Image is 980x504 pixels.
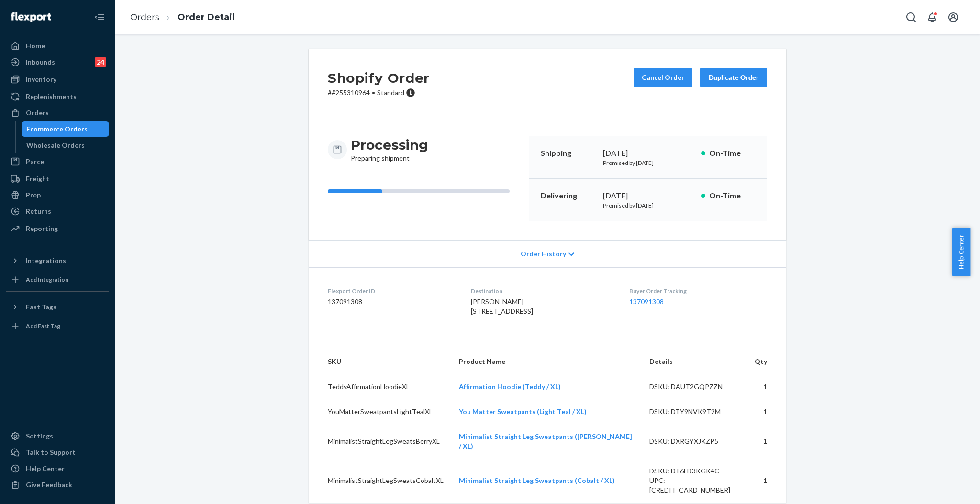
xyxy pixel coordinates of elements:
[747,374,786,400] td: 1
[709,190,756,201] p: On-Time
[11,12,51,22] img: Flexport logo
[6,477,109,493] button: Give Feedback
[26,224,58,233] div: Reporting
[629,297,664,306] a: 137091308
[6,55,109,70] a: Inbounds24
[6,38,109,54] a: Home
[6,221,109,236] a: Reporting
[521,249,566,259] span: Order History
[603,201,693,209] p: Promised by [DATE]
[919,475,970,499] iframe: Opens a widget where you can chat to one of our agents
[26,157,46,166] div: Parcel
[6,445,109,460] button: Talk to Support
[26,174,49,184] div: Freight
[26,302,56,312] div: Fast Tags
[944,8,963,27] button: Open account menu
[309,424,451,459] td: MinimalistStraightLegSweatsBerryXL
[459,432,632,450] a: Minimalist Straight Leg Sweatpants ([PERSON_NAME] / XL)
[26,207,51,216] div: Returns
[130,12,159,22] a: Orders
[923,8,942,27] button: Open notifications
[700,68,767,87] button: Duplicate Order
[649,407,739,416] div: DSKU: DTY9NVK9T2M
[377,88,404,97] span: Standard
[351,136,428,163] div: Preparing shipment
[603,159,693,167] p: Promised by [DATE]
[6,204,109,219] a: Returns
[6,89,109,104] a: Replenishments
[309,349,451,374] th: SKU
[471,297,533,315] span: [PERSON_NAME] [STREET_ADDRESS]
[649,466,739,476] div: DSKU: DT6FD3KGK4C
[26,141,85,150] div: Wholesale Orders
[26,190,41,200] div: Prep
[22,121,110,137] a: Ecommerce Orders
[471,287,613,295] dt: Destination
[26,464,65,473] div: Help Center
[6,154,109,169] a: Parcel
[6,299,109,315] button: Fast Tags
[90,8,109,27] button: Close Navigation
[26,92,77,101] div: Replenishments
[747,399,786,424] td: 1
[603,148,693,159] div: [DATE]
[709,148,756,159] p: On-Time
[6,187,109,203] a: Prep
[6,105,109,121] a: Orders
[26,480,72,490] div: Give Feedback
[6,428,109,444] a: Settings
[26,448,76,457] div: Talk to Support
[952,228,970,276] button: Help Center
[26,431,53,441] div: Settings
[629,287,767,295] dt: Buyer Order Tracking
[26,275,68,284] div: Add Integration
[747,349,786,374] th: Qty
[26,322,60,330] div: Add Fast Tag
[649,437,739,446] div: DSKU: DXRGYXJKZP5
[122,3,242,32] ol: breadcrumbs
[6,171,109,186] a: Freight
[649,476,739,495] div: UPC: [CREDIT_CARD_NUMBER]
[328,297,456,307] dd: 137091308
[95,57,106,67] div: 24
[22,138,110,153] a: Wholesale Orders
[6,72,109,87] a: Inventory
[459,383,561,391] a: Affirmation Hoodie (Teddy / XL)
[178,12,234,22] a: Order Detail
[649,382,739,392] div: DSKU: DAUT2GQPZZN
[6,253,109,268] button: Integrations
[642,349,747,374] th: Details
[603,190,693,201] div: [DATE]
[372,88,375,97] span: •
[902,8,921,27] button: Open Search Box
[309,459,451,503] td: MinimalistStraightLegSweatsCobaltXL
[328,287,456,295] dt: Flexport Order ID
[309,399,451,424] td: YouMatterSweatpantsLightTealXL
[747,459,786,503] td: 1
[6,272,109,287] a: Add Integration
[351,136,428,153] h3: Processing
[541,190,595,201] p: Delivering
[309,374,451,400] td: TeddyAffirmationHoodieXL
[634,68,692,87] button: Cancel Order
[708,73,759,82] div: Duplicate Order
[26,124,88,134] div: Ecommerce Orders
[26,57,55,67] div: Inbounds
[26,256,66,265] div: Integrations
[26,108,49,118] div: Orders
[541,148,595,159] p: Shipping
[26,75,56,84] div: Inventory
[328,68,430,88] h2: Shopify Order
[328,88,430,98] p: # #255310964
[451,349,642,374] th: Product Name
[459,476,615,484] a: Minimalist Straight Leg Sweatpants (Cobalt / XL)
[26,41,45,51] div: Home
[459,407,587,416] a: You Matter Sweatpants (Light Teal / XL)
[6,461,109,476] a: Help Center
[6,318,109,334] a: Add Fast Tag
[747,424,786,459] td: 1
